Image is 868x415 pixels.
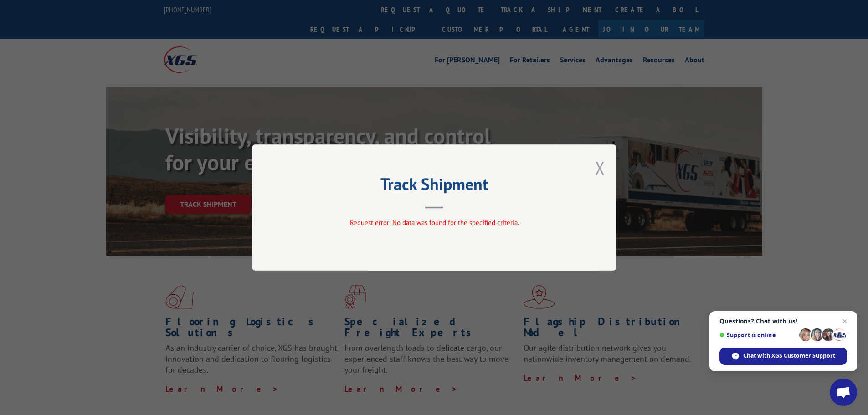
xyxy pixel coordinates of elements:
span: Questions? Chat with us! [719,318,847,325]
div: Open chat [830,379,857,406]
span: Request error: No data was found for the specified criteria. [349,218,519,227]
span: Support is online [719,332,796,338]
span: Close chat [839,316,850,327]
h2: Track Shipment [298,178,571,195]
span: Chat with XGS Customer Support [743,352,835,360]
button: Close modal [595,156,605,180]
div: Chat with XGS Customer Support [719,348,847,365]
